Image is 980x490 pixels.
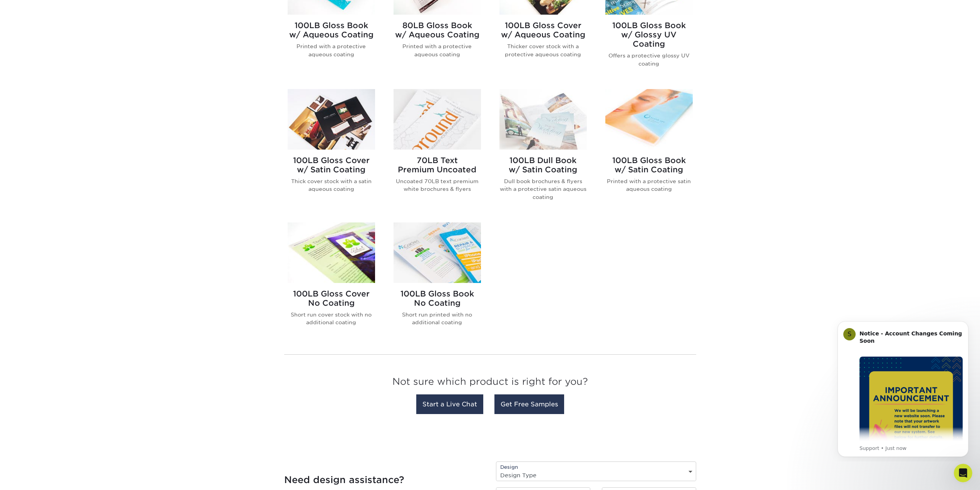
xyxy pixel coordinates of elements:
p: Printed with a protective aqueous coating [394,42,481,58]
img: 100LB Gloss Book<br/>w/ Satin Coating Brochures & Flyers [605,89,693,150]
h2: 100LB Gloss Book w/ Glossy UV Coating [605,21,693,49]
a: 100LB Gloss Cover<br/>No Coating Brochures & Flyers 100LB Gloss CoverNo Coating Short run cover s... [288,222,375,339]
a: 70LB Text<br/>Premium Uncoated Brochures & Flyers 70LB TextPremium Uncoated Uncoated 70LB text pr... [394,89,481,213]
h2: 100LB Gloss Cover w/ Aqueous Coating [499,21,587,39]
p: Dull book brochures & flyers with a protective satin aqueous coating [499,177,587,201]
h2: 100LB Dull Book w/ Satin Coating [499,156,587,174]
h2: 100LB Gloss Cover w/ Satin Coating [288,156,375,174]
a: 100LB Gloss Book<br/>w/ Satin Coating Brochures & Flyers 100LB Gloss Bookw/ Satin Coating Printed... [605,89,693,213]
img: 100LB Gloss Book<br/>No Coating Brochures & Flyers [394,222,481,283]
a: 100LB Gloss Cover<br/>w/ Satin Coating Brochures & Flyers 100LB Gloss Coverw/ Satin Coating Thick... [288,89,375,213]
h2: 80LB Gloss Book w/ Aqueous Coating [394,21,481,39]
h2: 100LB Gloss Book w/ Aqueous Coating [288,21,375,39]
p: Thicker cover stock with a protective aqueous coating [499,42,587,58]
h4: Need design assistance? [284,474,484,485]
img: 100LB Dull Book<br/>w/ Satin Coating Brochures & Flyers [499,89,587,150]
iframe: Intercom notifications message [826,314,980,461]
p: Uncoated 70LB text premium white brochures & flyers [394,177,481,193]
h2: 100LB Gloss Book No Coating [394,289,481,308]
p: Short run cover stock with no additional coating [288,311,375,327]
a: 100LB Gloss Book<br/>No Coating Brochures & Flyers 100LB Gloss BookNo Coating Short run printed w... [394,222,481,339]
img: 100LB Gloss Cover<br/>w/ Satin Coating Brochures & Flyers [288,89,375,150]
p: Printed with a protective aqueous coating [288,42,375,58]
p: Short run printed with no additional coating [394,311,481,327]
a: Get Free Samples [494,394,564,414]
img: 100LB Gloss Cover<br/>No Coating Brochures & Flyers [288,222,375,283]
h3: Not sure which product is right for you? [284,370,696,397]
p: Offers a protective glossy UV coating [605,52,693,67]
a: Start a Live Chat [416,394,483,414]
p: Thick cover stock with a satin aqueous coating [288,177,375,193]
h2: 100LB Gloss Book w/ Satin Coating [605,156,693,174]
p: Printed with a protective satin aqueous coating [605,177,693,193]
img: 70LB Text<br/>Premium Uncoated Brochures & Flyers [394,89,481,150]
h2: 70LB Text Premium Uncoated [394,156,481,174]
a: 100LB Dull Book<br/>w/ Satin Coating Brochures & Flyers 100LB Dull Bookw/ Satin Coating Dull book... [499,89,587,213]
h2: 100LB Gloss Cover No Coating [288,289,375,308]
iframe: Intercom live chat [954,464,972,482]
